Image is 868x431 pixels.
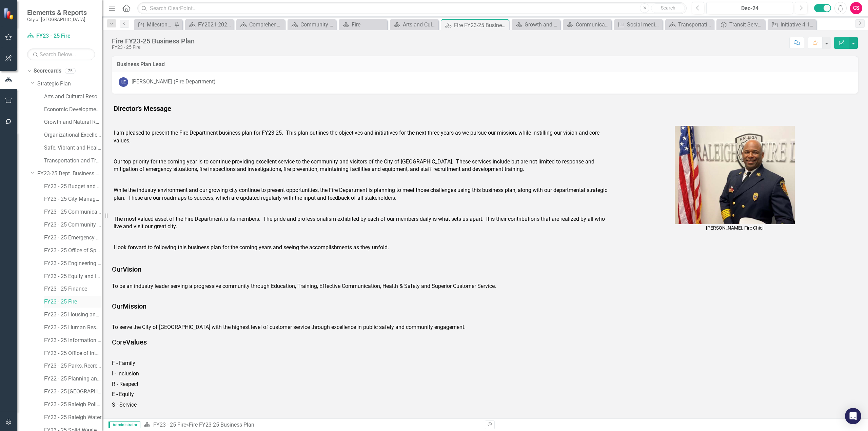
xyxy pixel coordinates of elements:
[392,20,437,29] a: Arts and Cultural Resources
[114,128,610,146] p: I am pleased to present the Fire Department business plan for FY23-25. This plan outlines the obj...
[37,170,102,178] a: FY23-25 Dept. Business Plans
[153,422,186,428] a: FY23 - 25 Fire
[44,208,102,216] a: FY23 - 25 Communications
[845,408,861,424] div: Open Intercom Messenger
[112,391,134,397] span: E - Equity
[706,225,764,231] span: [PERSON_NAME], Fire Chief
[651,3,685,13] button: Search
[661,5,675,11] span: Search
[34,67,61,75] a: Scorecards
[675,126,795,224] img: wEB3LC7h2zRxwAAAABJRU5ErkJggg==
[44,337,102,345] a: FY23 - 25 Information Technology
[123,302,146,310] span: Mission
[44,93,102,101] a: Arts and Cultural Resources
[238,20,283,29] a: Comprehensive Plan - Welcome
[136,20,172,29] a: Milestone Updates
[117,61,853,67] h3: Business Plan Lead
[137,2,687,14] input: Search ClearPoint...
[44,273,102,280] a: FY23 - 25 Equity and Inclusion
[729,20,763,29] div: Transit Services: Objective 4: Provide equitable engagement to existing and potential transit users.
[189,422,254,428] div: Fire FY23-25 Business Plan
[112,381,138,387] span: R - Respect
[340,20,386,29] a: Fire
[616,20,661,29] a: Social media - followers
[112,37,195,45] div: Fire FY23-25 Business Plan
[119,77,128,87] div: LE
[112,265,123,273] span: Our
[112,401,137,408] span: S - Service
[123,265,141,273] span: Vision
[44,234,102,242] a: FY23 - 25 Emergency Communications Center
[112,324,466,330] span: To serve the City of [GEOGRAPHIC_DATA] with the highest level of customer service through excelle...
[300,20,334,29] div: Community Climate Action Plan
[44,221,102,229] a: FY23 - 25 Community Engagement
[454,21,507,30] div: Fire FY23-25 Business Plan
[525,20,558,29] div: Growth and Natural Resources
[44,106,102,114] a: Economic Development and Innovation
[37,80,102,88] a: Strategic Plan
[112,338,126,346] span: Core
[147,20,172,29] div: Milestone Updates
[850,2,862,14] button: CS
[132,78,216,86] div: [PERSON_NAME] (Fire Department)
[44,247,102,255] a: FY23 - 25 Office of Special Events
[44,285,102,293] a: FY23 - 25 Finance
[187,20,232,29] a: FY2021-2025 Strategic Plan
[44,324,102,332] a: FY23 - 25 Human Resources
[112,283,496,289] span: To be an industry leader serving a progressive community through Education, Training, Effective C...
[769,20,814,29] a: Initiative 4.1: Hold public events targeting underserved yet transit-accessible communities to pr...
[114,214,610,232] p: The most valued asset of the Fire Department is its members. The pride and professionalism exhibi...
[781,20,814,29] div: Initiative 4.1: Hold public events targeting underserved yet transit-accessible communities to pr...
[27,32,95,40] a: FY23 - 25 Fire
[44,388,102,396] a: FY23 - 25 [GEOGRAPHIC_DATA]
[112,370,139,377] span: I - Inclusion
[44,195,102,203] a: FY23 - 25 City Manager's Office
[44,414,102,422] a: FY23 - 25 Raleigh Water
[144,421,480,429] div: »
[718,20,763,29] a: Transit Services: Objective 4: Provide equitable engagement to existing and potential transit users.
[114,157,610,175] p: Our top priority for the coming year is to continue providing excellent service to the community ...
[706,2,793,14] button: Dec-24
[114,185,610,203] p: While the industry environment and our growing city continue to present opportunities, the Fire D...
[114,242,610,253] p: I look forward to following this business plan for the coming years and seeing the accomplishment...
[27,48,95,60] input: Search Below...
[352,20,386,29] div: Fire
[289,20,334,29] a: Community Climate Action Plan
[44,350,102,357] a: FY23 - 25 Office of Internal Audit
[198,20,232,29] div: FY2021-2025 Strategic Plan
[44,183,102,191] a: FY23 - 25 Budget and Management Services
[667,20,712,29] a: Transportation FY23-25 Business Plan
[27,8,87,17] span: Elements & Reports
[44,157,102,165] a: Transportation and Transit
[44,144,102,152] a: Safe, Vibrant and Healthy Community
[27,17,87,22] small: City of [GEOGRAPHIC_DATA]
[709,4,791,13] div: Dec-24
[44,375,102,383] a: FY22 - 25 Planning and Development
[65,68,76,74] div: 75
[114,104,171,113] span: Director's Message
[678,20,712,29] div: Transportation FY23-25 Business Plan
[112,45,195,50] div: FY23 - 25 Fire
[44,311,102,319] a: FY23 - 25 Housing and Neighborhoods
[627,20,661,29] div: Social media - followers
[112,302,123,310] span: Our
[3,8,15,20] img: ClearPoint Strategy
[576,20,610,29] div: Communications FY23-25 Business Plan
[108,422,140,428] span: Administrator
[403,20,437,29] div: Arts and Cultural Resources
[44,401,102,409] a: FY23 - 25 Raleigh Police Department
[565,20,610,29] a: Communications FY23-25 Business Plan
[44,260,102,268] a: FY23 - 25 Engineering Services
[44,131,102,139] a: Organizational Excellence
[44,362,102,370] a: FY23 - 25 Parks, Recreation, and Cultural Resources
[126,338,147,346] strong: Values
[112,360,135,366] span: F - Family
[44,118,102,126] a: Growth and Natural Resources
[513,20,558,29] a: Growth and Natural Resources
[44,298,102,306] a: FY23 - 25 Fire
[249,20,283,29] div: Comprehensive Plan - Welcome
